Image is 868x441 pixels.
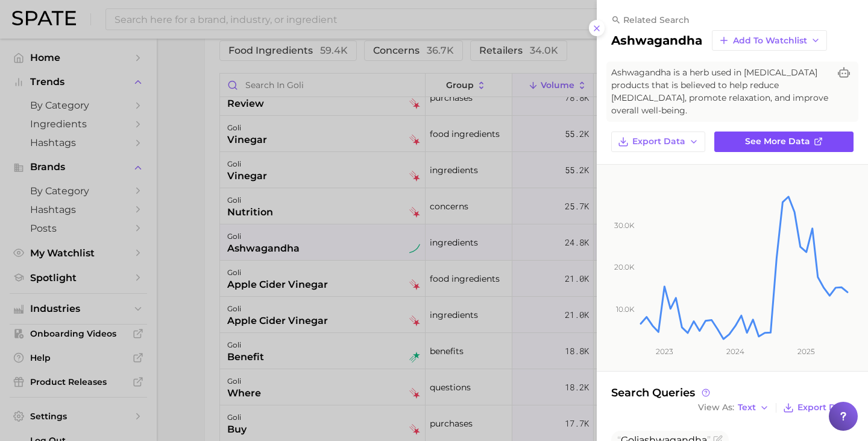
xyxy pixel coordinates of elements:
h2: ashwagandha [611,33,702,48]
span: Add to Watchlist [733,36,807,46]
span: Ashwagandha is a herb used in [MEDICAL_DATA] products that is believed to help reduce [MEDICAL_DA... [611,66,829,117]
span: See more data [745,136,810,147]
button: Export Data [611,132,705,152]
button: Export Data [780,399,854,416]
tspan: 30.0k [614,221,635,230]
span: Text [738,404,756,411]
span: Export Data [797,402,851,413]
tspan: 2024 [726,347,744,356]
span: related search [623,14,690,25]
button: View AsText [695,400,772,416]
span: Search Queries [611,386,712,399]
tspan: 2025 [797,347,815,356]
button: Add to Watchlist [712,30,827,51]
span: Export Data [632,136,685,147]
tspan: 2023 [656,347,673,356]
a: See more data [714,132,854,152]
tspan: 10.0k [616,304,635,313]
tspan: 20.0k [614,262,635,271]
span: View As [698,404,734,411]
